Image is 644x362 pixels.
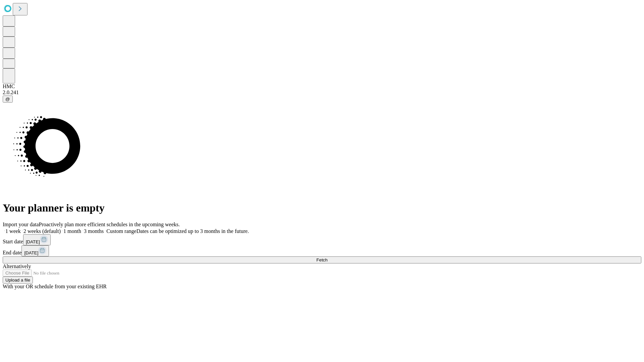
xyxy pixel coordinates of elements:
[106,228,136,234] span: Custom range
[23,234,51,245] button: [DATE]
[3,284,107,289] span: With your OR schedule from your existing EHR
[3,89,641,96] div: 2.0.241
[5,228,21,234] span: 1 week
[3,202,641,214] h1: Your planner is empty
[63,228,81,234] span: 1 month
[84,228,104,234] span: 3 months
[3,222,39,227] span: Import your data
[3,96,13,103] button: @
[3,234,641,245] div: Start date
[3,245,641,256] div: End date
[23,228,61,234] span: 2 weeks (default)
[316,257,327,262] span: Fetch
[3,277,33,284] button: Upload a file
[3,263,31,269] span: Alternatively
[24,250,38,255] span: [DATE]
[3,83,641,89] div: HMC
[39,222,180,227] span: Proactively plan more efficient schedules in the upcoming weeks.
[3,256,641,263] button: Fetch
[137,228,249,234] span: Dates can be optimized up to 3 months in the future.
[5,97,10,102] span: @
[21,245,49,256] button: [DATE]
[26,239,40,244] span: [DATE]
